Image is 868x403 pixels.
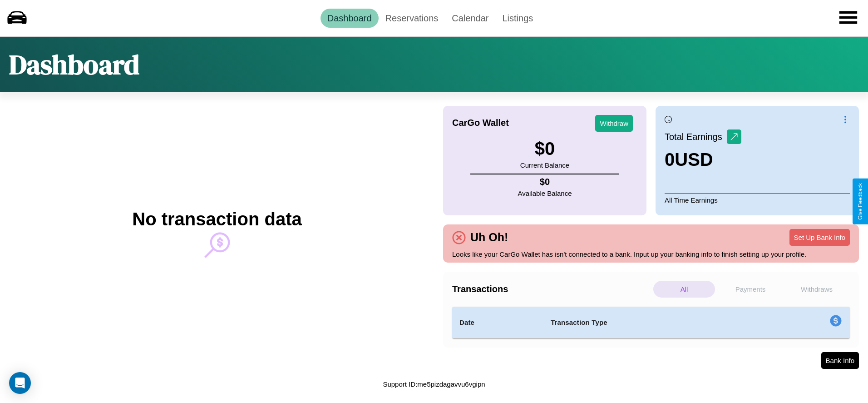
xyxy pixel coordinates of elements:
[518,177,572,187] h4: $ 0
[789,229,850,246] button: Set Up Bank Info
[665,194,850,206] p: All Time Earnings
[466,231,513,244] h4: Uh Oh!
[383,378,485,390] p: Support ID: me5pizdagavvu6vgipn
[821,352,859,369] button: Bank Info
[452,284,651,294] h4: Transactions
[665,129,727,145] p: Total Earnings
[786,281,848,298] p: Withdraws
[857,183,863,220] div: Give Feedback
[720,281,781,298] p: Payments
[321,9,379,28] a: Dashboard
[551,317,756,328] h4: Transaction Type
[9,372,31,394] div: Open Intercom Messenger
[379,9,445,28] a: Reservations
[452,248,850,260] p: Looks like your CarGo Wallet has isn't connected to a bank. Input up your banking info to finish ...
[520,139,569,159] h3: $ 0
[518,187,572,199] p: Available Balance
[459,317,536,328] h4: Date
[132,209,301,229] h2: No transaction data
[665,149,741,170] h3: 0 USD
[452,307,850,338] table: simple table
[595,115,633,132] button: Withdraw
[495,9,540,28] a: Listings
[520,159,569,171] p: Current Balance
[452,118,509,128] h4: CarGo Wallet
[445,9,495,28] a: Calendar
[653,281,715,298] p: All
[9,46,139,83] h1: Dashboard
